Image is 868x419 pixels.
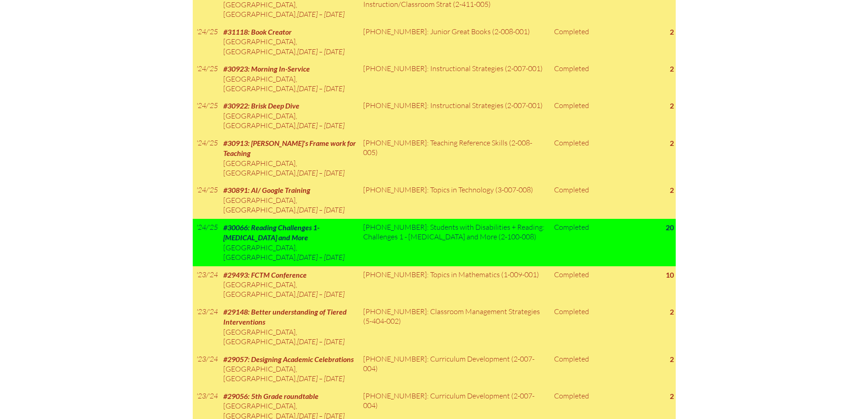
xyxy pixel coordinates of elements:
[297,205,344,214] span: [DATE] – [DATE]
[360,97,550,134] td: [PHONE_NUMBER]: Instructional Strategies (2-007-001)
[550,303,598,351] td: Completed
[223,111,297,130] span: [GEOGRAPHIC_DATA], [GEOGRAPHIC_DATA]
[220,266,360,303] td: ,
[360,60,550,97] td: [PHONE_NUMBER]: Instructional Strategies (2-007-001)
[220,23,360,60] td: ,
[297,374,344,383] span: [DATE] – [DATE]
[297,337,344,346] span: [DATE] – [DATE]
[223,307,347,326] span: #29148: Better understanding of Tiered Interventions
[550,134,598,182] td: Completed
[550,60,598,97] td: Completed
[550,181,598,218] td: Completed
[297,84,344,93] span: [DATE] – [DATE]
[223,186,310,194] span: #30891: AI/ Google Training
[193,23,220,60] td: '24/'25
[297,121,344,130] span: [DATE] – [DATE]
[297,10,344,19] span: [DATE] – [DATE]
[223,101,299,110] span: #30922: Brisk Deep Dive
[550,97,598,134] td: Completed
[223,392,318,400] span: #29056: 5th Grade roundtable
[223,64,310,73] span: #30923: Morning In-Service
[223,355,354,363] span: #29057: Designing Academic Celebrations
[193,134,220,182] td: '24/'25
[360,134,550,182] td: [PHONE_NUMBER]: Teaching Reference Skills (2-008-005)
[223,196,297,214] span: [GEOGRAPHIC_DATA], [GEOGRAPHIC_DATA]
[670,186,674,194] strong: 2
[670,101,674,110] strong: 2
[223,364,297,383] span: [GEOGRAPHIC_DATA], [GEOGRAPHIC_DATA]
[360,303,550,351] td: [PHONE_NUMBER]: Classroom Management Strategies (5-404-002)
[223,223,319,242] span: #30066: Reading Challenges 1- [MEDICAL_DATA] and More
[297,290,344,299] span: [DATE] – [DATE]
[223,37,297,56] span: [GEOGRAPHIC_DATA], [GEOGRAPHIC_DATA]
[193,266,220,303] td: '23/'24
[550,219,598,266] td: Completed
[360,181,550,218] td: [PHONE_NUMBER]: Topics in Technology (3-007-008)
[220,219,360,266] td: ,
[550,23,598,60] td: Completed
[666,270,674,279] strong: 10
[223,327,297,346] span: [GEOGRAPHIC_DATA], [GEOGRAPHIC_DATA]
[670,392,674,400] strong: 2
[223,74,297,93] span: [GEOGRAPHIC_DATA], [GEOGRAPHIC_DATA]
[223,27,292,36] span: #31118: Book Creator
[670,27,674,36] strong: 2
[297,253,344,262] span: [DATE] – [DATE]
[670,307,674,316] strong: 2
[670,139,674,147] strong: 2
[360,23,550,60] td: [PHONE_NUMBER]: Junior Great Books (2-008-001)
[193,181,220,218] td: '24/'25
[193,219,220,266] td: '24/'25
[223,270,307,279] span: #29493: FCTM Conference
[666,223,674,232] strong: 20
[220,97,360,134] td: ,
[220,303,360,351] td: ,
[297,47,344,56] span: [DATE] – [DATE]
[223,159,297,177] span: [GEOGRAPHIC_DATA], [GEOGRAPHIC_DATA]
[360,351,550,388] td: [PHONE_NUMBER]: Curriculum Development (2-007-004)
[550,351,598,388] td: Completed
[223,139,356,157] span: #30913: [PERSON_NAME]'s Frame work for Teaching
[220,181,360,218] td: ,
[550,266,598,303] td: Completed
[193,351,220,388] td: '23/'24
[220,351,360,388] td: ,
[220,60,360,97] td: ,
[360,266,550,303] td: [PHONE_NUMBER]: Topics in Mathematics (1-009-001)
[297,168,344,177] span: [DATE] – [DATE]
[360,219,550,266] td: [PHONE_NUMBER]: Students with Disabilities + Reading: Challenges 1 - [MEDICAL_DATA] and More (2-1...
[193,303,220,351] td: '23/'24
[223,243,297,262] span: [GEOGRAPHIC_DATA], [GEOGRAPHIC_DATA]
[193,60,220,97] td: '24/'25
[223,280,297,299] span: [GEOGRAPHIC_DATA], [GEOGRAPHIC_DATA]
[670,355,674,363] strong: 2
[220,134,360,182] td: ,
[193,97,220,134] td: '24/'25
[670,64,674,73] strong: 2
